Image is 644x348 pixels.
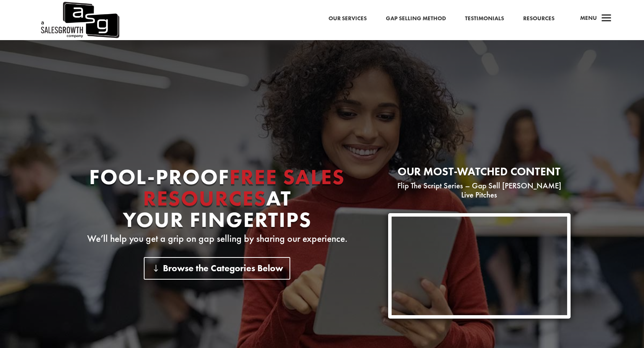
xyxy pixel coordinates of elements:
a: Resources [523,14,555,24]
h1: Fool-proof At Your Fingertips [73,166,361,234]
span: Free Sales Resources [143,163,345,212]
p: Flip The Script Series – Gap Sell [PERSON_NAME] Live Pitches [388,181,571,199]
span: a [599,11,614,26]
a: Browse the Categories Below [144,257,290,280]
p: We’ll help you get a grip on gap selling by sharing our experience. [73,234,361,243]
a: Gap Selling Method [386,14,446,24]
h2: Our most-watched content [388,166,571,181]
a: Testimonials [465,14,504,24]
a: Our Services [329,14,367,24]
span: Menu [580,14,597,22]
